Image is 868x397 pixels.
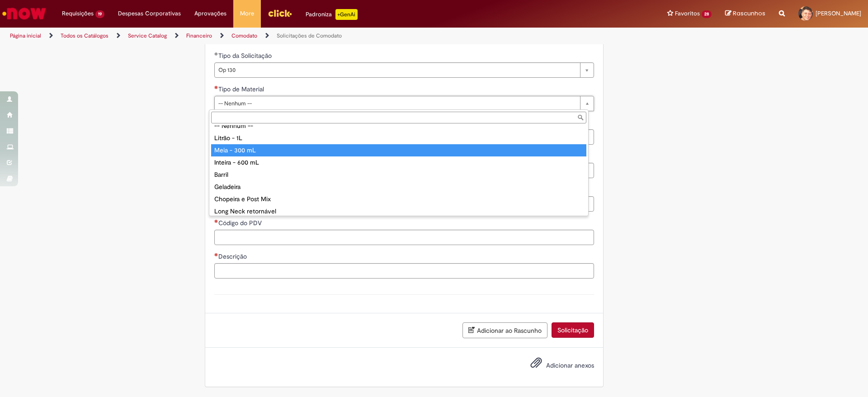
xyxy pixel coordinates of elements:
[211,156,586,169] div: Inteira - 600 mL
[211,132,586,144] div: Litrão - 1L
[209,125,588,216] ul: Tipo de Material
[211,193,586,205] div: Chopeira e Post Mix
[211,205,586,217] div: Long Neck retornável
[211,169,586,181] div: Barril
[211,120,586,132] div: -- Nenhum --
[211,181,586,193] div: Geladeira
[211,144,586,156] div: Meia - 300 mL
